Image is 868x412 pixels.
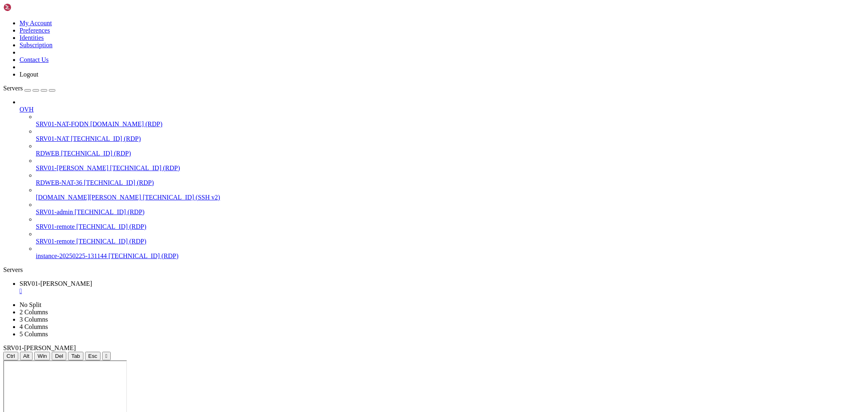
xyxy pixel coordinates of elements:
li: [DOMAIN_NAME][PERSON_NAME] [TECHNICAL_ID] (SSH v2) [36,186,865,201]
a: SRV01-remote [TECHNICAL_ID] (RDP) [36,223,865,230]
a: Preferences [20,27,50,34]
span: Win [37,353,47,359]
span: SRV01-remote [36,238,75,245]
button: Esc [85,352,101,360]
span: [TECHNICAL_ID] (RDP) [108,252,178,259]
div:  [105,353,107,359]
li: SRV01-admin [TECHNICAL_ID] (RDP) [36,201,865,216]
span: [TECHNICAL_ID] (RDP) [71,135,141,142]
a: Contact Us [20,56,49,63]
span: Alt [23,353,30,359]
span: [TECHNICAL_ID] (RDP) [110,164,180,171]
span: [TECHNICAL_ID] (SSH v2) [143,194,220,201]
button: Tab [68,352,83,360]
li: SRV01-remote [TECHNICAL_ID] (RDP) [36,216,865,230]
a: Subscription [20,42,52,48]
button: Ctrl [3,352,18,360]
span: SRV01-NAT-FQDN [36,121,89,127]
span: Servers [3,85,23,92]
li: RDWEB [TECHNICAL_ID] (RDP) [36,142,865,157]
a: SRV01-remote [TECHNICAL_ID] (RDP) [36,238,865,245]
span: SRV01-[PERSON_NAME] [20,280,92,287]
span: Tab [71,353,80,359]
span: [TECHNICAL_ID] (RDP) [74,208,144,215]
span: Del [55,353,63,359]
li: SRV01-NAT-FQDN [DOMAIN_NAME] (RDP) [36,113,865,128]
button: Win [34,352,50,360]
span: [TECHNICAL_ID] (RDP) [61,150,131,157]
img: Shellngn [3,3,50,11]
a: SRV01-admin [TECHNICAL_ID] (RDP) [36,208,865,216]
a: SRV01-NAT-FQDN [DOMAIN_NAME] (RDP) [36,121,865,128]
span: [TECHNICAL_ID] (RDP) [77,223,146,230]
span: [DOMAIN_NAME] (RDP) [90,121,162,127]
li: instance-20250225-131144 [TECHNICAL_ID] (RDP) [36,245,865,260]
a: RDWEB [TECHNICAL_ID] (RDP) [36,150,865,157]
a: OVH [20,106,865,113]
a: [DOMAIN_NAME][PERSON_NAME] [TECHNICAL_ID] (SSH v2) [36,194,865,201]
a: 5 Columns [20,331,48,337]
button: Del [52,352,66,360]
a: Servers [3,85,55,92]
a: No Split [20,301,42,308]
span: [TECHNICAL_ID] (RDP) [84,179,154,186]
a: instance-20250225-131144 [TECHNICAL_ID] (RDP) [36,252,865,260]
span: Ctrl [7,353,15,359]
div: Servers [3,266,865,274]
li: OVH [20,99,865,260]
a: 3 Columns [20,316,48,323]
li: SRV01-NAT [TECHNICAL_ID] (RDP) [36,128,865,142]
a: Identities [20,34,44,41]
span: [TECHNICAL_ID] (RDP) [77,238,146,245]
a: 2 Columns [20,309,48,316]
span: instance-20250225-131144 [36,252,107,259]
button: Alt [20,352,33,360]
button:  [102,352,111,360]
span: [DOMAIN_NAME][PERSON_NAME] [36,194,141,201]
span: RDWEB-NAT-36 [36,179,82,186]
a: SRV01-NAT-ALI [20,280,865,295]
a: Logout [20,71,38,78]
span: SRV01-NAT [36,135,69,142]
a: SRV01-NAT [TECHNICAL_ID] (RDP) [36,135,865,142]
a: My Account [20,20,52,26]
span: SRV01-[PERSON_NAME] [3,344,76,351]
span: OVH [20,106,34,113]
li: SRV01-remote [TECHNICAL_ID] (RDP) [36,230,865,245]
a: 4 Columns [20,323,48,330]
span: SRV01-admin [36,208,73,215]
a:  [20,287,865,295]
span: Esc [88,353,97,359]
span: SRV01-remote [36,223,75,230]
a: SRV01-[PERSON_NAME] [TECHNICAL_ID] (RDP) [36,164,865,172]
li: RDWEB-NAT-36 [TECHNICAL_ID] (RDP) [36,172,865,186]
span: SRV01-[PERSON_NAME] [36,164,108,171]
a: RDWEB-NAT-36 [TECHNICAL_ID] (RDP) [36,179,865,186]
span: RDWEB [36,150,59,157]
li: SRV01-[PERSON_NAME] [TECHNICAL_ID] (RDP) [36,157,865,172]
